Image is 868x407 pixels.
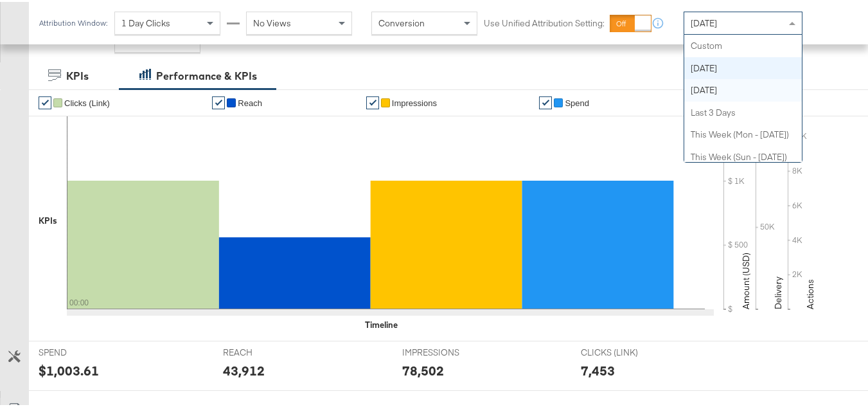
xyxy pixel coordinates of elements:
[402,359,444,378] div: 78,502
[684,144,802,167] div: This Week (Sun - [DATE])
[253,15,291,27] span: No Views
[581,345,677,357] span: CLICKS (LINK)
[39,17,108,26] div: Attribution Window:
[39,359,99,378] div: $1,003.61
[684,100,802,122] div: Last 3 Days
[804,277,816,307] text: Actions
[238,96,262,106] span: Reach
[539,95,552,107] a: ✔
[39,345,135,357] span: SPEND
[402,345,499,357] span: IMPRESSIONS
[740,251,752,307] text: Amount (USD)
[223,345,319,357] span: REACH
[39,213,57,225] div: KPIs
[365,317,398,329] div: Timeline
[684,122,802,144] div: This Week (Mon - [DATE])
[121,15,170,27] span: 1 Day Clicks
[66,67,89,82] div: KPIs
[366,95,379,107] a: ✔
[64,96,110,106] span: Clicks (Link)
[684,77,802,100] div: [DATE]
[581,359,615,378] div: 7,453
[378,15,425,27] span: Conversion
[484,15,605,28] label: Use Unified Attribution Setting:
[684,33,802,55] div: Custom
[212,95,225,107] a: ✔
[156,67,257,82] div: Performance & KPIs
[691,15,717,27] span: [DATE]
[223,359,265,378] div: 43,912
[684,55,802,78] div: [DATE]
[39,95,51,107] a: ✔
[772,275,784,307] text: Delivery
[392,96,437,106] span: Impressions
[565,96,589,106] span: Spend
